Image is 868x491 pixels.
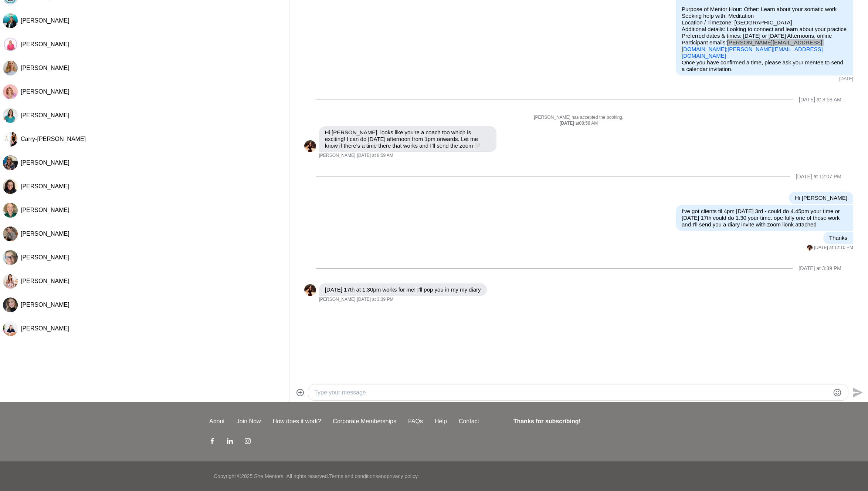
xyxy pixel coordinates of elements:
div: Kristy Eagleton [304,284,316,296]
a: Terms and conditions [329,473,378,479]
div: Carry-Louise Hansell [3,132,18,147]
span: [PERSON_NAME] [21,112,69,118]
a: How does it work? [267,417,327,426]
p: Copyright © 2025 She Mentors . [214,472,285,480]
img: L [3,321,18,336]
img: K [3,155,18,170]
div: [DATE] at 12:07 PM [796,174,841,180]
a: privacy policy [387,473,417,479]
div: Michelle Hearne [3,108,18,123]
a: [PERSON_NAME][EMAIL_ADDRESS][DOMAIN_NAME] [682,39,822,52]
span: [PERSON_NAME] [21,88,69,95]
img: A [3,179,18,194]
img: E [3,13,18,28]
span: [PERSON_NAME] [21,302,69,308]
div: Meg Barlogio [3,61,18,75]
img: C [3,250,18,265]
time: 2025-08-26T21:28:28.742Z [839,76,853,82]
p: Hi [PERSON_NAME] [795,195,847,201]
button: Emoji picker [833,388,842,397]
div: Kate Vertsonis [3,155,18,170]
button: Send [848,384,865,401]
span: [PERSON_NAME] [21,159,69,166]
div: Kristy Eagleton [304,140,316,152]
span: Carry-[PERSON_NAME] [21,136,86,142]
a: Facebook [209,438,215,447]
p: [PERSON_NAME] has accepted the booking. [304,115,853,121]
span: [PERSON_NAME] [21,17,69,24]
img: F [3,297,18,312]
span: [PERSON_NAME] [21,325,69,332]
div: Vari McGaan [3,84,18,99]
img: K [304,284,316,296]
p: Once you have confirmed a time, please ask your mentee to send a calendar invitation. [682,59,847,73]
time: 2025-09-03T06:09:35.751Z [357,297,393,303]
div: Emily Fogg [3,13,18,28]
span: [PERSON_NAME] [21,278,69,284]
a: FAQs [402,417,429,426]
span: [PERSON_NAME] [21,207,69,213]
span: [PERSON_NAME] [21,254,69,260]
p: Thanks [829,235,847,241]
p: [DATE] 17th at 1.30pm works for me! I'll pop you in my my diary [325,286,481,293]
p: Purpose of Mentor Hour: Other: Learn about your somatic work Seeking help with: Meditation Locati... [682,6,847,59]
img: M [3,61,18,75]
a: Join Now [231,417,267,426]
img: V [3,84,18,99]
span: [PERSON_NAME] [21,183,69,189]
span: [PERSON_NAME] [319,297,356,303]
div: Stephanie Sullivan [3,203,18,218]
img: J [3,226,18,241]
a: About [203,417,231,426]
span: [PERSON_NAME] [319,153,356,159]
time: 2025-09-01T02:40:45.549Z [814,245,853,251]
div: Leanne Tran [3,321,18,336]
div: Kristy Eagleton [807,245,813,250]
span: [PERSON_NAME] [21,65,69,71]
time: 2025-08-30T23:29:44.638Z [357,153,393,159]
div: [DATE] at 8:58 AM [799,97,841,103]
img: K [807,245,813,250]
p: All rights reserved. and . [286,472,418,480]
div: Sandy Hanrahan [3,37,18,52]
p: I've got clients til 4pm [DATE] 3rd - could do 4.45pm your time or [DATE] 17th could do 1.30 your... [682,208,847,228]
a: Help [429,417,453,426]
p: Hi [PERSON_NAME], looks like you're a coach too which is exciting! I can do [DATE] afternoon from... [325,129,491,149]
h4: Thanks for subscribing! [513,417,654,426]
img: E [3,274,18,289]
a: [PERSON_NAME][EMAIL_ADDRESS][DOMAIN_NAME] [682,46,823,59]
img: K [304,140,316,152]
div: Emily Wong [3,274,18,289]
div: at 08:58 AM [304,121,853,127]
div: Ceri McCutcheon [3,250,18,265]
span: [PERSON_NAME] [21,231,69,237]
div: Fiona Wood [3,297,18,312]
div: Jane Hacquoil [3,226,18,241]
span: 🤍 [473,142,480,149]
img: C [3,132,18,147]
img: S [3,203,18,218]
textarea: Type your message [314,388,830,397]
div: Annette Rudd [3,179,18,194]
strong: [DATE] [559,121,575,126]
a: Instagram [245,438,251,447]
img: S [3,37,18,52]
a: Contact [453,417,485,426]
span: [PERSON_NAME] [21,41,69,47]
img: M [3,108,18,123]
a: Corporate Memberships [327,417,402,426]
div: [DATE] at 3:39 PM [799,265,841,272]
a: LinkedIn [227,438,233,447]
